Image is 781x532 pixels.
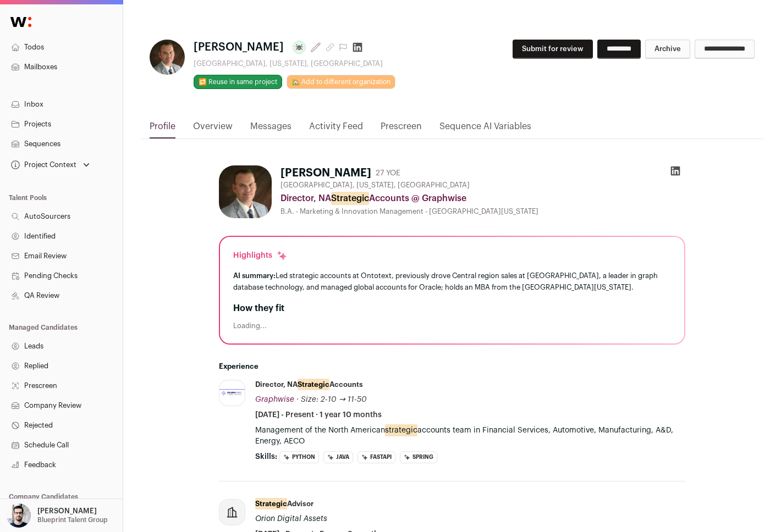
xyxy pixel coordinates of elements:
[381,120,422,138] a: Prescreen
[439,120,531,138] a: Sequence AI Variables
[7,503,31,528] img: 10051957-medium_jpg
[331,192,369,205] mark: Strategic
[376,168,400,179] div: 27 YOE
[233,302,671,315] h2: How they fit
[255,380,363,390] div: Director, NA Accounts
[233,322,671,330] div: Loading...
[513,40,593,59] button: Submit for review
[323,451,353,463] li: Java
[150,120,175,138] a: Profile
[255,515,327,523] span: Orion Digital Assets
[4,503,110,528] button: Open dropdown
[194,59,395,68] div: [GEOGRAPHIC_DATA], [US_STATE], [GEOGRAPHIC_DATA]
[255,396,294,403] span: Graphwise
[280,207,685,216] div: B.A. - Marketing & Innovation Management - [GEOGRAPHIC_DATA][US_STATE]
[250,120,291,138] a: Messages
[358,451,395,463] li: FastAPI
[400,451,437,463] li: Spring
[255,425,685,447] p: Management of the North American accounts team in Financial Services, Automotive, Manufacturing, ...
[219,389,245,397] img: 2986ed0d2dc3d94e1fccf20641541ca412e0b18dfc439db0fb8b15f90fc7c165.jpg
[280,181,470,190] span: [GEOGRAPHIC_DATA], [US_STATE], [GEOGRAPHIC_DATA]
[287,75,395,89] a: 🏡 Add to different organization
[37,516,108,524] p: Blueprint Talent Group
[4,11,37,33] img: Wellfound
[37,507,97,516] p: [PERSON_NAME]
[194,40,284,55] span: [PERSON_NAME]
[193,120,233,138] a: Overview
[255,409,382,420] span: [DATE] - Present · 1 year 10 months
[255,498,287,509] mark: Strategic
[385,424,417,436] mark: strategic
[645,40,690,59] button: Archive
[219,500,245,525] img: company-logo-placeholder-414d4e2ec0e2ddebbe968bf319fdfe5acfe0c9b87f798d344e800bc9a89632a0.png
[255,499,313,509] div: Advisor
[9,160,76,169] div: Project Context
[255,451,277,462] span: Skills:
[219,165,272,218] img: 5ef1bef26c379bbd3c982922ea4c44d697b75f3324eea4890e94b56896a3c103.jpg
[9,157,92,173] button: Open dropdown
[298,379,329,390] mark: Strategic
[233,250,288,261] div: Highlights
[279,451,319,463] li: Python
[280,165,371,181] h1: [PERSON_NAME]
[296,396,367,403] span: · Size: 2-10 → 11-50
[233,270,671,293] div: Led strategic accounts at Ontotext, previously drove Central region sales at [GEOGRAPHIC_DATA], a...
[194,75,282,89] button: 🔂 Reuse in same project
[233,272,276,279] span: AI summary:
[280,192,685,205] div: Director, NA Accounts @ Graphwise
[150,40,185,75] img: 5ef1bef26c379bbd3c982922ea4c44d697b75f3324eea4890e94b56896a3c103.jpg
[219,362,685,371] h2: Experience
[309,120,363,138] a: Activity Feed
